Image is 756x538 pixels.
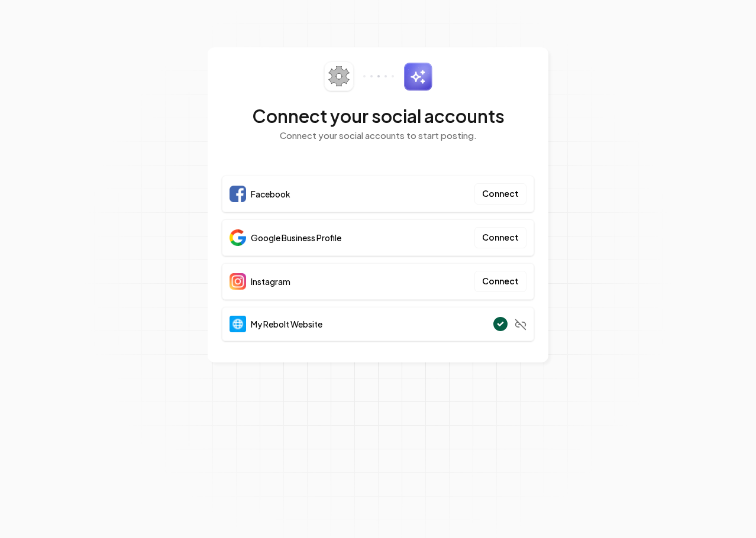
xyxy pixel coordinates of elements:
img: connector-dots.svg [363,75,394,77]
img: Facebook [230,186,246,202]
span: Google Business Profile [251,232,341,244]
img: Google [230,229,246,246]
span: My Rebolt Website [251,318,322,330]
span: Instagram [251,276,290,287]
span: Facebook [251,188,290,200]
img: sparkles.svg [403,62,432,91]
button: Connect [474,271,526,292]
h2: Connect your social accounts [222,105,534,127]
button: Connect [474,183,526,205]
img: Instagram [230,273,246,290]
img: Website [230,316,246,332]
button: Connect [474,227,526,248]
p: Connect your social accounts to start posting. [222,129,534,142]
